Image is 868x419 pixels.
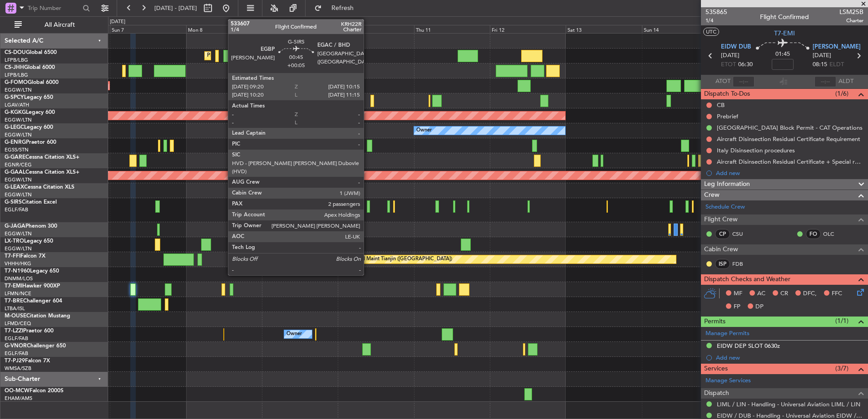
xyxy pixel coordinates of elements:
span: DP [755,302,764,312]
div: Planned Maint Dusseldorf [296,238,355,251]
div: Tue 9 [262,25,338,33]
a: EGNR/CEG [5,161,32,168]
a: CS-DOUGlobal 6500 [5,50,57,55]
span: All Aircraft [24,22,96,28]
a: EGGW/LTN [5,245,32,252]
span: OO-MCW [5,388,30,394]
div: Sun 14 [642,25,718,33]
span: T7-EMI [5,283,22,289]
span: G-GARE [5,155,25,160]
div: Fri 12 [490,25,566,33]
div: Add new [716,354,863,361]
div: ISP [715,259,730,269]
a: T7-BREChallenger 604 [5,298,62,304]
span: 01:45 [775,50,790,59]
a: G-FOMOGlobal 6000 [5,80,59,85]
span: T7-EMI [774,29,795,38]
span: G-LEGC [5,125,24,130]
span: Flight Crew [704,214,738,225]
span: MF [734,289,742,298]
a: G-JAGAPhenom 300 [5,224,57,229]
a: G-LEGCLegacy 600 [5,125,53,130]
a: LFMD/CEQ [5,320,31,327]
span: 535865 [705,7,727,17]
span: Cabin Crew [704,244,738,255]
div: Add new [716,169,863,177]
span: T7-N1960 [5,268,30,274]
a: LTBA/ISL [5,305,25,312]
span: FP [734,302,740,312]
a: DNMM/LOS [5,275,33,282]
a: G-LEAXCessna Citation XLS [5,185,74,190]
a: Manage Permits [705,329,750,338]
a: T7-N1960Legacy 650 [5,268,59,274]
a: G-KGKGLegacy 600 [5,110,55,115]
span: Charter [839,17,863,24]
div: Aircraft Disinsection Residual Certificate Requirement [717,135,860,143]
div: Flight Confirmed [760,12,809,22]
span: 1/4 [705,17,727,24]
div: FO [806,229,821,239]
input: --:-- [733,76,755,87]
span: G-ENRG [5,140,26,145]
div: [GEOGRAPHIC_DATA] Block Permit - CAT Operations [717,124,863,132]
a: G-GARECessna Citation XLS+ [5,155,79,160]
a: OLC [823,230,843,238]
a: FDB [732,260,753,268]
div: Aircraft Disinsection Residual Certificate + Special request [717,158,863,166]
span: 08:15 [813,60,827,69]
button: UTC [703,28,719,36]
a: Manage Services [705,376,751,385]
a: VHHH/HKG [5,260,31,267]
a: T7-PJ29Falcon 7X [5,358,50,364]
span: LX-TRO [5,239,24,244]
span: Permits [704,317,725,327]
a: LFPB/LBG [5,72,28,78]
span: (1/1) [835,316,848,326]
span: G-SPCY [5,95,24,100]
span: G-VNOR [5,343,27,349]
span: Leg Information [704,179,750,190]
a: EGGW/LTN [5,87,32,93]
span: [DATE] [721,51,740,60]
a: G-GAALCessna Citation XLS+ [5,170,79,175]
span: Services [704,364,728,374]
span: ELDT [829,60,844,69]
span: G-KGKG [5,110,26,115]
a: G-ENRGPraetor 600 [5,140,56,145]
button: All Aircraft [10,18,99,32]
a: G-SIRSCitation Excel [5,200,57,205]
span: Crew [704,190,720,200]
a: EGGW/LTN [5,230,32,237]
a: LFMN/NCE [5,290,31,297]
a: EGGW/LTN [5,117,32,123]
span: T7-BRE [5,298,23,304]
span: [DATE] - [DATE] [154,4,197,12]
a: EGGW/LTN [5,176,32,183]
span: (1/6) [835,89,848,98]
span: T7-PJ29 [5,358,25,364]
a: EGGW/LTN [5,132,32,138]
div: EIDW DEP SLOT 0630z [717,342,780,350]
a: OO-MCWFalcon 2000S [5,388,64,394]
span: G-GAAL [5,170,25,175]
a: LFPB/LBG [5,57,28,63]
a: G-VNORChallenger 650 [5,343,66,349]
span: CS-DOU [5,50,26,55]
div: Planned Maint Tianjin ([GEOGRAPHIC_DATA]) [346,253,452,266]
span: [DATE] [813,51,831,60]
a: G-SPCYLegacy 650 [5,95,53,100]
span: M-OUSE [5,313,26,319]
div: Owner [286,327,302,341]
div: Italy Disinsection procedures [717,146,795,154]
span: (3/7) [835,364,848,373]
div: Wed 10 [338,25,414,33]
span: Dispatch Checks and Weather [704,274,790,285]
a: EHAM/AMS [5,395,32,402]
a: LGAV/ATH [5,102,29,108]
span: Dispatch To-Dos [704,89,750,99]
a: LX-TROLegacy 650 [5,239,53,244]
a: EGLF/FAB [5,335,28,342]
a: EGLF/FAB [5,206,28,213]
span: 06:30 [738,60,753,69]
